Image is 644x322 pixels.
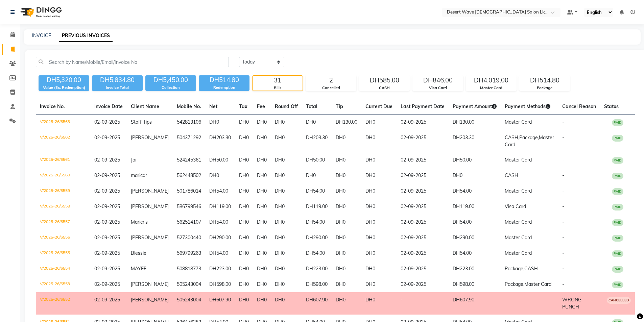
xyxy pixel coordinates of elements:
[397,292,449,315] td: -
[336,103,343,109] span: Tip
[332,261,361,277] td: DH0
[131,172,147,178] span: maricar
[173,292,205,315] td: 505243004
[205,199,235,215] td: DH119.00
[253,168,271,183] td: DH0
[36,199,90,215] td: V/2025-26/6558
[524,266,538,272] span: CASH
[505,250,532,256] span: Master Card
[332,168,361,183] td: DH0
[453,103,497,109] span: Payment Amount
[271,183,302,199] td: DH0
[302,215,332,230] td: DH54.00
[449,130,501,152] td: DH203.30
[145,75,196,85] div: DH5,450.00
[505,172,518,178] span: CASH
[361,130,397,152] td: DH0
[332,292,361,315] td: DH0
[449,246,501,261] td: DH54.00
[449,199,501,215] td: DH119.00
[94,234,120,241] span: 02-09-2025
[302,130,332,152] td: DH203.30
[36,183,90,199] td: V/2025-26/6559
[173,115,205,130] td: 542813106
[397,183,449,199] td: 02-09-2025
[205,115,235,130] td: DH0
[359,85,409,91] div: CASH
[612,219,623,226] span: PAID
[199,85,249,91] div: Redemption
[94,134,120,141] span: 02-09-2025
[361,215,397,230] td: DH0
[94,266,120,272] span: 02-09-2025
[520,76,570,85] div: DH514.80
[449,115,501,130] td: DH130.00
[92,85,143,91] div: Invoice Total
[39,75,89,85] div: DH5,320.00
[397,261,449,277] td: 02-09-2025
[131,157,136,163] span: Jai
[332,230,361,246] td: DH0
[173,230,205,246] td: 527300440
[505,219,532,225] span: Master Card
[131,203,169,209] span: [PERSON_NAME]
[520,85,570,91] div: Package
[449,152,501,168] td: DH50.00
[397,199,449,215] td: 02-09-2025
[562,297,581,310] span: WRONG PUNCH
[612,204,623,210] span: PAID
[17,3,64,22] img: logo
[235,199,253,215] td: DH0
[94,172,120,178] span: 02-09-2025
[604,103,619,109] span: Status
[173,246,205,261] td: 569799263
[205,292,235,315] td: DH607.90
[94,250,120,256] span: 02-09-2025
[361,246,397,261] td: DH0
[235,261,253,277] td: DH0
[302,277,332,292] td: DH598.00
[306,85,356,91] div: Cancelled
[397,130,449,152] td: 02-09-2025
[612,281,623,288] span: PAID
[32,32,51,39] a: INVOICE
[253,130,271,152] td: DH0
[612,235,623,242] span: PAID
[562,134,564,141] span: -
[449,277,501,292] td: DH598.00
[271,168,302,183] td: DH0
[94,203,120,209] span: 02-09-2025
[205,277,235,292] td: DH598.00
[173,277,205,292] td: 505243004
[302,261,332,277] td: DH223.00
[612,135,623,142] span: PAID
[131,119,152,125] span: Staff Tips
[401,103,445,109] span: Last Payment Date
[36,292,90,315] td: V/2025-26/6552
[235,183,253,199] td: DH0
[131,266,146,272] span: MAYEE
[209,103,217,109] span: Net
[306,76,356,85] div: 2
[505,266,524,272] span: Package,
[173,215,205,230] td: 562514107
[612,266,623,273] span: PAID
[361,168,397,183] td: DH0
[271,261,302,277] td: DH0
[253,230,271,246] td: DH0
[145,85,196,91] div: Collection
[562,219,564,225] span: -
[271,199,302,215] td: DH0
[562,172,564,178] span: -
[271,230,302,246] td: DH0
[612,157,623,164] span: PAID
[562,157,564,163] span: -
[239,103,247,109] span: Tax
[235,215,253,230] td: DH0
[332,152,361,168] td: DH0
[173,152,205,168] td: 524245361
[332,115,361,130] td: DH130.00
[361,277,397,292] td: DH0
[131,234,169,241] span: [PERSON_NAME]
[397,230,449,246] td: 02-09-2025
